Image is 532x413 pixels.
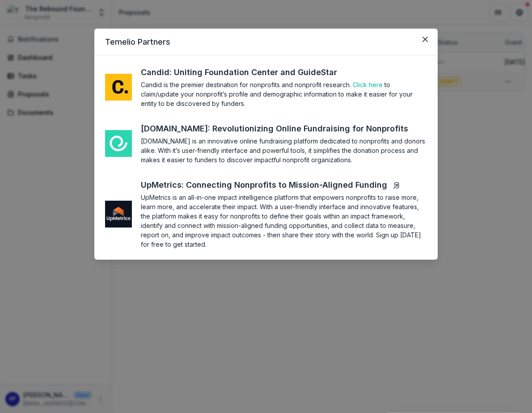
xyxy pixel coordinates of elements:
[94,29,438,55] header: Temelio Partners
[141,122,425,135] a: [DOMAIN_NAME]: Revolutionizing Online Fundraising for Nonprofits
[353,81,383,88] a: Click here
[105,130,132,157] img: me
[141,66,354,78] a: Candid: Uniting Foundation Center and GuideStar
[105,201,132,228] img: me
[141,80,427,108] section: Candid is the premier destination for nonprofits and nonprofit research. to claim/update your non...
[141,179,404,191] a: UpMetrics: Connecting Nonprofits to Mission-Aligned Funding
[418,32,432,46] button: Close
[141,136,427,164] section: [DOMAIN_NAME] is an innovative online fundraising platform dedicated to nonprofits and donors ali...
[105,74,132,101] img: me
[141,193,427,249] section: UpMetrics is an all-in-one impact intelligence platform that empowers nonprofits to raise more, l...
